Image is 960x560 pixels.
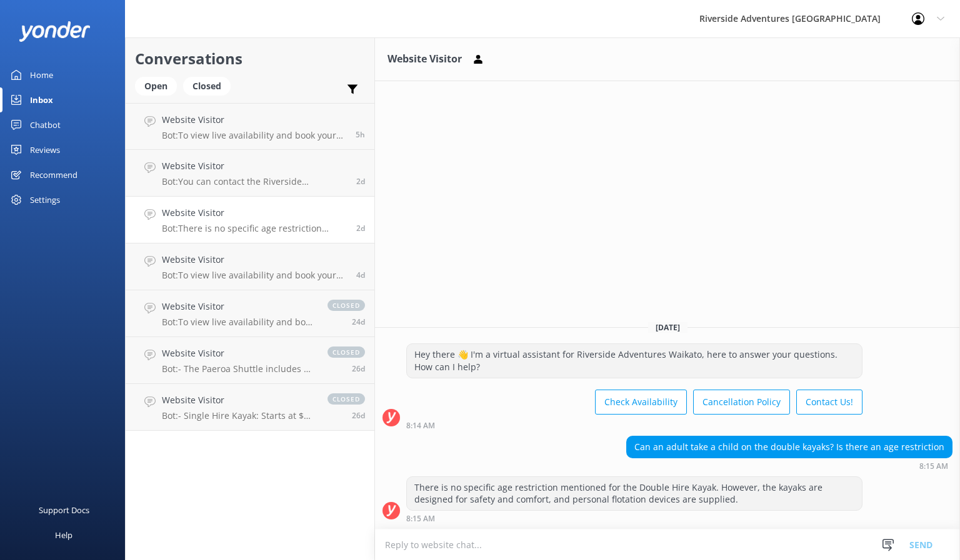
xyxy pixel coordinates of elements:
div: Support Docs [39,498,89,523]
p: Bot: To view live availability and book your tour, please visit [URL][DOMAIN_NAME]. [162,270,347,281]
div: Inbox [30,87,53,112]
span: Sep 20 2025 08:15am (UTC +12:00) Pacific/Auckland [356,223,365,233]
div: Settings [30,187,60,212]
button: Cancellation Policy [693,390,790,415]
span: Aug 29 2025 10:21am (UTC +12:00) Pacific/Auckland [352,317,365,327]
a: Website VisitorBot:- The Paeroa Shuttle includes a one way ride with you and your bike. - The Man... [126,337,374,384]
h4: Website Visitor [162,253,347,267]
button: Check Availability [595,390,687,415]
span: Sep 22 2025 08:34am (UTC +12:00) Pacific/Auckland [356,129,365,140]
div: Sep 20 2025 08:15am (UTC +12:00) Pacific/Auckland [626,461,952,470]
div: Home [30,62,53,87]
strong: 8:14 AM [406,422,435,430]
p: Bot: - The Paeroa Shuttle includes a one way ride with you and your bike. - The Mangakino Shuttle... [162,363,315,375]
div: Closed [183,77,231,96]
a: Website VisitorBot:There is no specific age restriction mentioned for the Double Hire Kayak. Howe... [126,197,374,243]
span: [DATE] [648,322,687,333]
div: Help [55,523,72,548]
a: Website VisitorBot:To view live availability and book your tour, please visit [URL][DOMAIN_NAME].4d [126,243,374,290]
div: Sep 20 2025 08:15am (UTC +12:00) Pacific/Auckland [406,514,862,523]
span: Aug 27 2025 09:46am (UTC +12:00) Pacific/Auckland [352,363,365,374]
span: Sep 18 2025 12:56pm (UTC +12:00) Pacific/Auckland [356,270,365,280]
div: Open [135,77,177,96]
h4: Website Visitor [162,300,315,313]
span: Aug 27 2025 05:47am (UTC +12:00) Pacific/Auckland [352,410,365,421]
h4: Website Visitor [162,393,315,407]
span: closed [327,393,365,405]
button: Contact Us! [796,390,862,415]
span: closed [327,346,365,358]
img: yonder-white-logo.png [19,21,91,42]
div: Hey there 👋 I'm a virtual assistant for Riverside Adventures Waikato, here to answer your questio... [407,344,862,377]
h3: Website Visitor [387,51,462,67]
h4: Website Visitor [162,346,315,360]
div: There is no specific age restriction mentioned for the Double Hire Kayak. However, the kayaks are... [407,477,862,510]
p: Bot: - Single Hire Kayak: Starts at $51 for a half day and $83 for a full day. For more details, ... [162,410,315,421]
p: Bot: To view live availability and book your tour, click [URL][DOMAIN_NAME]. [162,317,315,328]
h2: Conversations [135,47,365,71]
p: Bot: There is no specific age restriction mentioned for the Double Hire Kayak. However, the kayak... [162,223,347,234]
div: Reviews [30,137,60,162]
a: Website VisitorBot:You can contact the Riverside Adventures Waikato team at [PHONE_NUMBER], or by... [126,150,374,197]
a: Open [135,79,183,92]
a: Website VisitorBot:To view live availability and book your tour, please visit: [URL][DOMAIN_NAME].5h [126,103,374,150]
p: Bot: You can contact the Riverside Adventures Waikato team at [PHONE_NUMBER], or by emailing [EMA... [162,176,347,187]
h4: Website Visitor [162,113,346,127]
div: Sep 20 2025 08:14am (UTC +12:00) Pacific/Auckland [406,421,862,430]
span: Sep 20 2025 11:29am (UTC +12:00) Pacific/Auckland [356,176,365,187]
strong: 8:15 AM [406,515,435,523]
a: Closed [183,79,237,92]
strong: 8:15 AM [919,463,948,470]
a: Website VisitorBot:To view live availability and book your tour, click [URL][DOMAIN_NAME].closed24d [126,290,374,337]
a: Website VisitorBot:- Single Hire Kayak: Starts at $51 for a half day and $83 for a full day. For ... [126,384,374,431]
p: Bot: To view live availability and book your tour, please visit: [URL][DOMAIN_NAME]. [162,130,346,141]
div: Recommend [30,162,77,187]
div: Can an adult take a child on the double kayaks? Is there an age restriction [627,436,952,458]
span: closed [327,300,365,311]
div: Chatbot [30,112,61,137]
h4: Website Visitor [162,206,347,220]
h4: Website Visitor [162,159,347,173]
